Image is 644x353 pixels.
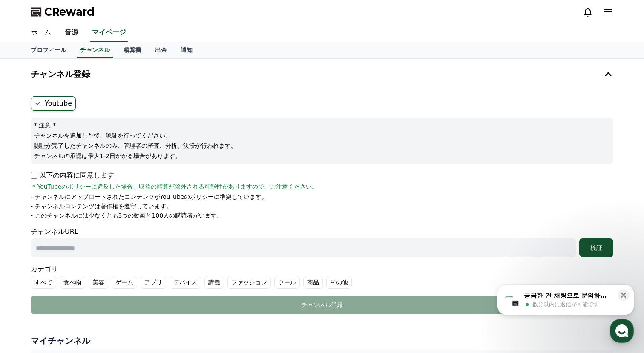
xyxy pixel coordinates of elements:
p: - チャンネルにアップロードされたコンテンツがYouTubeのポリシーに準拠しています。 [31,192,267,201]
span: ホーム [22,283,37,290]
label: ファッション [227,276,271,289]
button: 検証 [579,238,613,257]
button: チャンネル登録 [31,296,613,314]
a: チャット [56,270,110,291]
p: 認証が完了したチャンネルのみ、管理者の審査、分析、決済が行われます。 [34,141,610,150]
p: チャンネルを追加した後、認証を行ってください。 [34,131,610,140]
h4: チャンネル登録 [31,69,90,79]
label: ツール [274,276,300,289]
label: 食べ物 [60,276,85,289]
span: CReward [44,5,95,19]
a: 設定 [110,270,164,291]
label: デバイス [170,276,201,289]
div: カテゴリ [31,264,613,289]
div: 検証 [583,244,610,252]
label: ゲーム [112,276,137,289]
p: 以下の内容に同意します。 [31,170,121,181]
a: 通知 [174,42,199,58]
label: その他 [326,276,352,289]
p: - チャンネルコンテンツは著作権を遵守しています。 [31,202,172,210]
label: すべて [31,276,56,289]
span: 設定 [132,283,142,290]
label: 商品 [303,276,323,289]
a: マイページ [90,24,128,42]
span: * YouTubeのポリシーに違反した場合、収益の精算が除外される可能性がありますので、ご注意ください。 [32,182,318,191]
label: アプリ [141,276,166,289]
h4: マイチャンネル [31,335,613,347]
a: 出金 [148,42,174,58]
a: ホーム [24,24,58,42]
a: ホーム [3,270,56,291]
label: 美容 [89,276,108,289]
button: チャンネル登録 [27,62,617,86]
a: 音源 [58,24,85,42]
span: チャット [73,283,93,290]
label: Youtube [31,96,76,111]
p: チャンネルの承認は最大1-2日かかる場合があります。 [34,152,610,160]
div: チャンネル登録 [48,301,596,309]
div: チャンネルURL [31,227,613,257]
a: CReward [31,5,95,19]
a: 精算書 [117,42,148,58]
p: - このチャンネルには少なくとも3つの動画と100人の購読者がいます. [31,211,219,220]
a: チャンネル [77,42,113,58]
label: 講義 [204,276,224,289]
a: プロフィール [24,42,73,58]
